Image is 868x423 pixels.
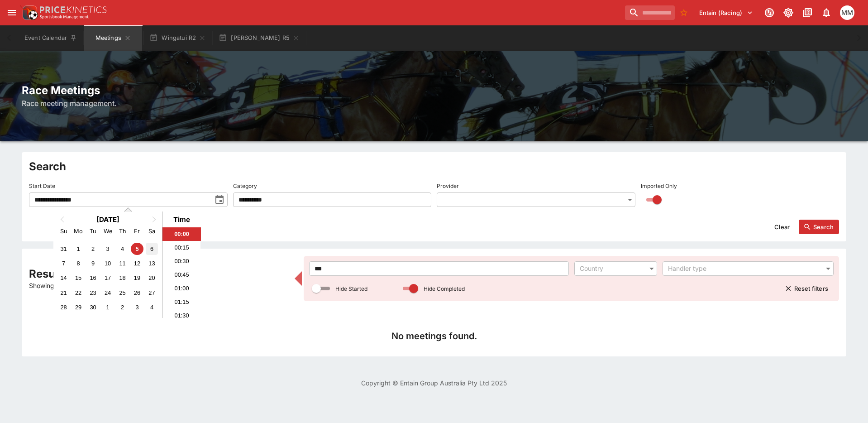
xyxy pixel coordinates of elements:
img: Sportsbook Management [40,15,89,19]
div: Tuesday [87,225,99,237]
div: Choose Friday, September 26th, 2025 [131,287,143,299]
div: Saturday [146,225,158,237]
button: Michela Marris [837,3,857,23]
h2: Race Meetings [22,83,846,97]
h2: Search [29,159,839,173]
div: Choose Friday, September 5th, 2025 [131,243,143,255]
h2: [DATE] [53,215,162,224]
button: Connected to PK [761,5,777,21]
button: Event Calendar [19,25,82,51]
button: Reset filters [780,281,834,296]
button: No Bookmarks [677,5,691,20]
div: Wednesday [101,225,114,237]
div: Choose Sunday, September 21st, 2025 [57,287,70,299]
button: Search [799,220,839,234]
div: Choose Sunday, September 28th, 2025 [57,301,70,313]
div: Thursday [116,225,129,237]
div: Choose Friday, October 3rd, 2025 [131,301,143,313]
p: Hide Started [335,285,367,293]
h4: No meetings found. [36,330,832,342]
p: Provider [437,182,459,190]
div: Choose Saturday, September 27th, 2025 [146,287,158,299]
button: Clear [769,220,795,234]
div: Choose Sunday, September 14th, 2025 [57,272,70,284]
div: Choose Thursday, September 11th, 2025 [116,257,129,269]
div: Choose Wednesday, September 10th, 2025 [101,257,114,269]
div: Choose Thursday, September 18th, 2025 [116,272,129,284]
button: Previous Month [54,212,69,227]
div: Choose Wednesday, September 24th, 2025 [101,287,114,299]
p: Category [233,182,257,190]
div: Choose Monday, September 1st, 2025 [72,243,85,255]
li: 01:30 [162,309,201,322]
button: Select Tenant [694,5,758,20]
div: Choose Thursday, October 2nd, 2025 [116,301,129,313]
div: Choose Monday, September 22nd, 2025 [72,287,85,299]
div: Country [580,264,643,273]
button: Documentation [799,5,816,21]
h2: Results [29,267,289,281]
div: Handler type [668,264,819,273]
button: Notifications [818,5,835,21]
div: Choose Tuesday, September 9th, 2025 [87,257,99,269]
button: Meetings [84,25,142,51]
div: Choose Wednesday, September 3rd, 2025 [101,243,114,255]
h6: Race meeting management. [22,98,846,109]
div: Choose Thursday, September 25th, 2025 [116,287,129,299]
div: Month September, 2025 [56,241,159,315]
img: PriceKinetics [40,6,107,13]
div: Choose Saturday, October 4th, 2025 [146,301,158,313]
div: Choose Tuesday, September 16th, 2025 [87,272,99,284]
div: Choose Saturday, September 20th, 2025 [146,272,158,284]
div: Friday [131,225,143,237]
p: Start Date [29,182,55,190]
input: search [625,5,675,20]
li: 00:15 [162,241,201,255]
div: Choose Tuesday, September 30th, 2025 [87,301,99,313]
div: Choose Date and Time [53,211,200,318]
div: Choose Monday, September 29th, 2025 [72,301,85,313]
div: Time [165,215,198,224]
div: Choose Sunday, August 31st, 2025 [57,243,70,255]
div: Sunday [57,225,70,237]
div: Choose Tuesday, September 23rd, 2025 [87,287,99,299]
div: Choose Friday, September 19th, 2025 [131,272,143,284]
button: Toggle light/dark mode [780,5,796,21]
button: open drawer [4,5,20,21]
div: Choose Monday, September 8th, 2025 [72,257,85,269]
li: 01:00 [162,282,201,295]
button: [PERSON_NAME] R5 [213,25,305,51]
p: Hide Completed [424,285,465,293]
div: Michela Marris [840,5,854,20]
img: PriceKinetics Logo [20,4,38,22]
p: Imported Only [641,182,677,190]
div: Choose Friday, September 12th, 2025 [131,257,143,269]
li: 00:45 [162,268,201,282]
div: Choose Tuesday, September 2nd, 2025 [87,243,99,255]
button: toggle date time picker [211,192,228,208]
button: Next Month [148,212,162,227]
p: Showing 0 of 95 results [29,281,289,290]
div: Choose Thursday, September 4th, 2025 [116,243,129,255]
div: Choose Sunday, September 7th, 2025 [57,257,70,269]
div: Choose Wednesday, September 17th, 2025 [101,272,114,284]
button: Wingatui R2 [144,25,211,51]
div: Choose Monday, September 15th, 2025 [72,272,85,284]
div: Choose Wednesday, October 1st, 2025 [101,301,114,313]
li: 00:00 [162,227,201,241]
div: Choose Saturday, September 6th, 2025 [146,243,158,255]
div: Choose Saturday, September 13th, 2025 [146,257,158,269]
li: 01:15 [162,295,201,309]
ul: Time [162,227,201,318]
div: Monday [72,225,85,237]
li: 00:30 [162,255,201,268]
